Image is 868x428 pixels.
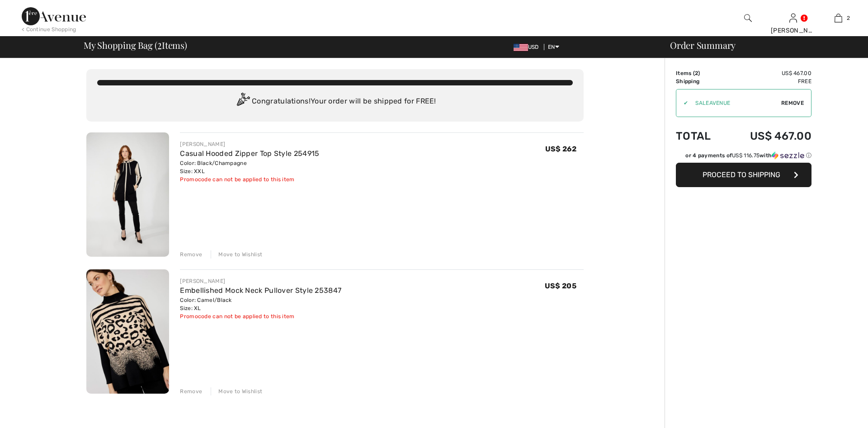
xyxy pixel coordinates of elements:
[548,44,559,50] span: EN
[180,149,319,158] a: Casual Hooded Zipper Top Style 254915
[659,41,863,50] div: Order Summary
[789,14,797,22] a: Sign In
[676,69,725,77] td: Items ( )
[695,70,698,76] span: 2
[545,145,576,153] span: US$ 262
[789,13,797,24] img: My Info
[180,159,319,175] div: Color: Black/Champagne Size: XXL
[86,269,169,394] img: Embellished Mock Neck Pullover Style 253847
[725,121,811,151] td: US$ 467.00
[772,151,804,160] img: Sezzle
[725,77,811,85] td: Free
[180,277,341,285] div: [PERSON_NAME]
[84,41,187,50] span: My Shopping Bag ( Items)
[771,26,815,35] div: [PERSON_NAME]
[685,151,811,160] div: or 4 payments of with
[97,93,573,111] div: Congratulations! Your order will be shipped for FREE!
[703,170,780,179] span: Proceed to Shipping
[676,99,688,107] div: ✔
[732,152,759,159] span: US$ 116.75
[676,163,811,187] button: Proceed to Shipping
[676,121,725,151] td: Total
[835,13,842,24] img: My Bag
[211,387,262,395] div: Move to Wishlist
[725,69,811,77] td: US$ 467.00
[157,38,162,50] span: 2
[180,250,202,259] div: Remove
[180,387,202,395] div: Remove
[180,286,341,295] a: Embellished Mock Neck Pullover Style 253847
[847,14,850,22] span: 2
[514,44,528,51] img: US Dollar
[744,13,752,24] img: search the website
[180,175,319,183] div: Promocode can not be applied to this item
[676,151,811,163] div: or 4 payments ofUS$ 116.75withSezzle Click to learn more about Sezzle
[545,282,576,290] span: US$ 205
[180,312,341,320] div: Promocode can not be applied to this item
[514,44,542,50] span: USD
[688,89,781,117] input: Promo code
[86,132,169,257] img: Casual Hooded Zipper Top Style 254915
[781,99,804,107] span: Remove
[22,25,76,33] div: < Continue Shopping
[180,140,319,148] div: [PERSON_NAME]
[816,13,860,24] a: 2
[234,93,252,111] img: Congratulation2.svg
[211,250,262,259] div: Move to Wishlist
[676,77,725,85] td: Shipping
[180,296,341,312] div: Color: Camel/Black Size: XL
[22,7,86,25] img: 1ère Avenue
